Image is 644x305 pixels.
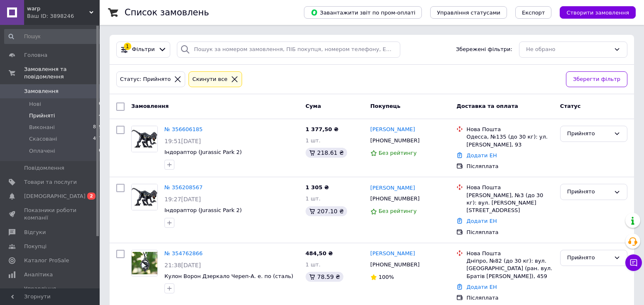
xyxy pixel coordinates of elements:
span: 21:38[DATE] [164,262,201,268]
div: 207.10 ₴ [306,206,347,216]
span: 497 [93,135,102,143]
span: 0 [99,100,102,108]
span: 879 [93,124,102,131]
span: 4 [99,112,102,120]
div: Післяплата [466,294,553,302]
span: Головна [24,51,47,59]
input: Пошук [4,29,103,44]
span: 0 [99,147,102,155]
div: Нова Пошта [466,250,553,257]
div: Нова Пошта [466,126,553,133]
button: Управління статусами [430,6,507,19]
div: Ваш ID: 3898246 [27,12,100,20]
div: 78.59 ₴ [306,272,343,282]
span: Збережені фільтри: [456,46,512,54]
a: № 354762866 [164,250,203,256]
a: Кулон Ворон Дзеркало Череп-А. е. по (сталь) [164,273,293,279]
span: Аналітика [24,271,53,278]
div: Післяплата [466,163,553,170]
span: Управління сайтом [24,285,77,300]
div: Cкинути все [191,75,229,84]
div: Нова Пошта [466,184,553,191]
span: [DEMOGRAPHIC_DATA] [24,193,86,200]
span: Показники роботи компанії [24,207,77,222]
span: 1 шт. [306,195,321,202]
div: Прийнято [567,188,610,196]
span: Замовлення [24,88,59,95]
span: Замовлення та повідомлення [24,66,100,81]
div: [PHONE_NUMBER] [369,135,421,146]
div: Прийнято [567,254,610,262]
a: Фото товару [131,250,158,276]
span: 100% [379,274,394,280]
span: Покупці [24,243,47,250]
a: Фото товару [131,184,158,210]
div: Статус: Прийнято [118,75,172,84]
div: Післяплата [466,229,553,236]
span: 19:27[DATE] [164,196,201,203]
span: Експорт [522,10,545,16]
span: Повідомлення [24,164,64,172]
div: [PHONE_NUMBER] [369,193,421,204]
span: 1 377,50 ₴ [306,126,338,132]
h1: Список замовлень [125,7,209,17]
img: Фото товару [132,252,157,274]
span: Нові [29,100,41,108]
span: Каталог ProSale [24,257,69,264]
span: Зберегти фільтр [573,75,620,84]
a: Створити замовлення [551,9,636,15]
span: Замовлення [131,103,169,109]
span: Товари та послуги [24,178,77,186]
span: Відгуки [24,229,46,236]
a: [PERSON_NAME] [370,250,415,258]
input: Пошук за номером замовлення, ПІБ покупця, номером телефону, Email, номером накладної [177,41,400,58]
a: Додати ЕН [466,284,497,290]
span: 19:51[DATE] [164,138,201,144]
button: Створити замовлення [560,6,636,19]
a: [PERSON_NAME] [370,184,415,192]
span: 1 шт. [306,261,321,268]
a: Індораптор (Jurassic Park 2) [164,149,242,155]
button: Зберегти фільтр [566,71,627,88]
span: Прийняті [29,112,55,120]
span: 1 шт. [306,137,321,144]
a: № 356208567 [164,184,203,190]
a: № 356606185 [164,126,203,132]
div: Не обрано [526,45,610,54]
span: warp [27,5,89,12]
span: 1 305 ₴ [306,184,329,190]
span: Cума [306,103,321,109]
button: Експорт [515,6,552,19]
a: Додати ЕН [466,152,497,159]
img: Фото товару [132,184,157,210]
img: Фото товару [132,126,157,152]
div: 218.61 ₴ [306,148,347,158]
span: Управління статусами [437,10,500,16]
a: Додати ЕН [466,218,497,224]
a: [PERSON_NAME] [370,126,415,134]
span: 2 [87,193,95,200]
span: 484,50 ₴ [306,250,333,256]
span: Покупець [370,103,401,109]
div: 1 [124,43,131,50]
a: Індораптор (Jurassic Park 2) [164,207,242,213]
div: Одесса, №135 (до 30 кг): ул. [PERSON_NAME], 93 [466,133,553,148]
div: [PHONE_NUMBER] [369,259,421,270]
span: Без рейтингу [379,208,417,214]
button: Чат з покупцем [625,254,642,271]
span: Виконані [29,124,55,131]
span: Доставка та оплата [456,103,518,109]
span: Скасовані [29,135,57,143]
div: [PERSON_NAME], №3 (до 30 кг): вул. [PERSON_NAME][STREET_ADDRESS] [466,192,553,215]
button: Завантажити звіт по пром-оплаті [304,6,422,19]
div: Прийнято [567,129,610,138]
span: Створити замовлення [566,10,629,16]
span: Статус [560,103,581,109]
span: Без рейтингу [379,150,417,156]
span: Фільтри [132,46,155,54]
span: Завантажити звіт по пром-оплаті [311,9,415,16]
a: Фото товару [131,126,158,152]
